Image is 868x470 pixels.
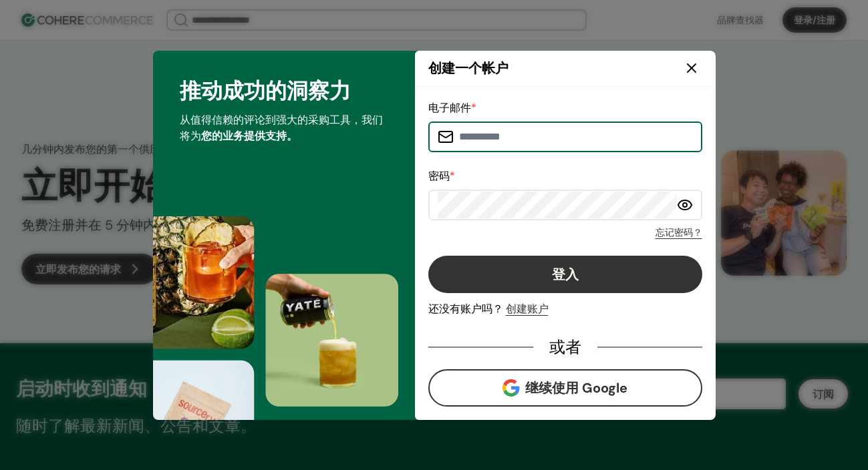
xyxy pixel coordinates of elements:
font: 从值得信赖的评论到强大的采购工具，我们将为 [180,113,383,143]
font: 密码 [428,169,450,183]
font: 推动成功的洞察力 [180,77,351,105]
button: 登入 [428,256,702,293]
font: 或者 [549,336,581,357]
button: 继续使用 Google [428,369,702,407]
font: 电子邮件 [428,101,471,115]
a: 忘记密码？ [656,226,702,240]
font: 您的业务提供支持。 [201,129,297,143]
font: 继续使用 Google [525,380,627,397]
font: 还没有账户吗？ [428,302,503,316]
font: 创建一个帐户 [428,59,509,77]
font: 创建账户 [506,302,549,316]
font: 登入 [552,266,579,284]
font: 忘记密码？ [656,226,702,238]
